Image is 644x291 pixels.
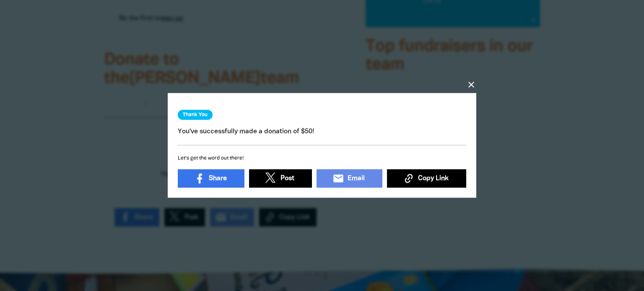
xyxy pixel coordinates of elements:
[387,170,466,188] button: Copy Link
[178,170,244,188] a: Share
[332,173,344,185] i: email
[209,174,227,184] span: Share
[418,174,449,184] span: Copy Link
[317,170,382,188] a: emailEmail
[348,174,365,184] span: Email
[280,174,294,184] span: Post
[466,80,476,90] button: close
[249,170,312,188] a: Post
[178,154,466,163] h6: Let's get the word out there!
[178,110,213,120] h3: Thank You
[178,126,466,136] p: You've successfully made a donation of $50!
